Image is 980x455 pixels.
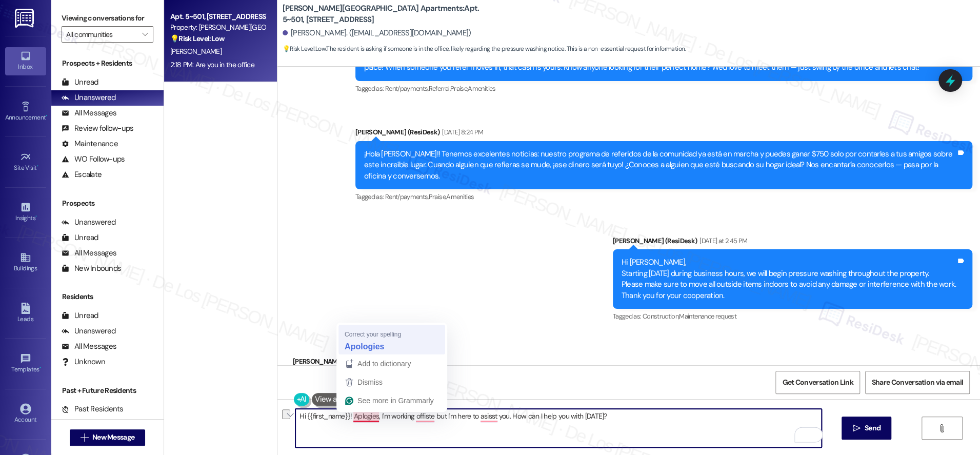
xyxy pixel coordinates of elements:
div: Unknown [62,357,105,367]
span: New Message [92,432,134,443]
i:  [852,424,860,432]
span: Referral , [429,84,450,93]
button: Send [842,417,891,440]
a: Leads [5,300,46,327]
i:  [938,424,946,432]
div: Unread [62,77,98,88]
input: All communities [66,26,137,43]
div: ¡Hola [PERSON_NAME]!! Tenemos excelentes noticias: nuestro programa de referidos de la comunidad ... [364,149,956,182]
span: Amenities [468,84,495,93]
span: • [35,213,37,220]
div: [PERSON_NAME] (ResiDesk) [355,127,972,141]
div: Prospects [51,198,164,209]
div: Unread [62,232,98,243]
div: WO Follow-ups [62,154,125,165]
span: Get Conversation Link [782,377,853,388]
span: Praise , [429,192,446,201]
span: Rent/payments , [385,84,429,93]
i:  [81,433,88,442]
div: New Inbounds [62,263,121,274]
div: [PERSON_NAME] [293,355,399,371]
strong: 💡 Risk Level: Low [170,34,225,43]
div: Past Residents [62,404,124,414]
span: : The resident is asking if someone is in the office, likely regarding the pressure washing notic... [283,44,686,54]
div: Apt. 5~501, [STREET_ADDRESS] [170,11,265,22]
a: Templates • [5,350,46,378]
a: Insights • [5,199,46,226]
div: Unanswered [62,92,116,103]
strong: 💡 Risk Level: Low [283,45,326,53]
a: Account [5,400,46,428]
button: Share Conversation via email [865,371,970,394]
span: [PERSON_NAME] [170,47,222,56]
div: All Messages [62,248,116,259]
div: Unread [62,310,98,321]
div: Residents [51,291,164,302]
div: Tagged as: [355,189,972,204]
div: 2:18 PM: Are you in the office [170,60,254,69]
span: Send [865,423,881,433]
div: Tagged as: [355,81,972,96]
span: • [37,163,38,170]
i:  [142,30,148,38]
span: • [39,364,41,371]
span: Construction , [643,312,679,321]
textarea: To enrich screen reader interactions, please activate Accessibility in Grammarly extension settings [295,409,822,447]
button: Get Conversation Link [775,371,859,394]
a: Site Visit • [5,148,46,176]
label: Viewing conversations for [62,10,153,26]
div: [PERSON_NAME]. ([EMAIL_ADDRESS][DOMAIN_NAME]) [283,28,471,38]
div: Maintenance [62,139,118,149]
a: Inbox [5,47,46,75]
div: Escalate [62,169,102,180]
div: Unanswered [62,217,116,228]
span: Amenities [446,192,474,201]
div: Prospects + Residents [51,58,164,69]
div: Property: [PERSON_NAME][GEOGRAPHIC_DATA] Apartments [170,22,265,33]
div: Review follow-ups [62,123,133,134]
span: Share Conversation via email [872,377,963,388]
img: ResiDesk Logo [15,9,36,28]
div: Hi [PERSON_NAME], Starting [DATE] during business hours, we will begin pressure washing throughou... [622,257,956,301]
div: Past + Future Residents [51,385,164,396]
div: [DATE] at 2:45 PM [697,235,747,246]
b: [PERSON_NAME][GEOGRAPHIC_DATA] Apartments: Apt. 5~501, [STREET_ADDRESS] [283,3,488,25]
div: Tagged as: [613,309,972,324]
span: Praise , [450,84,468,93]
span: Rent/payments , [385,192,429,201]
a: Buildings [5,249,46,276]
button: New Message [70,429,146,446]
div: All Messages [62,108,116,118]
span: • [46,112,47,120]
div: Unanswered [62,326,116,337]
div: [DATE] 8:24 PM [439,127,483,137]
div: [PERSON_NAME] (ResiDesk) [613,235,972,250]
div: All Messages [62,341,116,352]
span: Maintenance request [679,312,736,321]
